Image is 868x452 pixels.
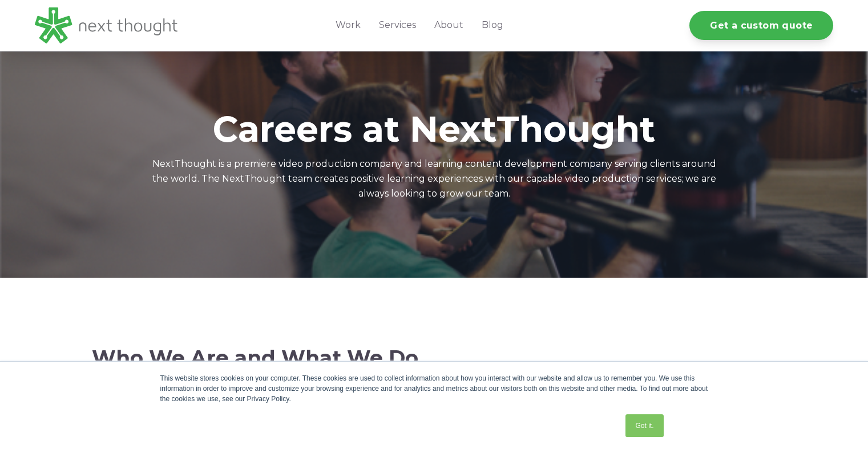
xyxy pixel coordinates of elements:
[92,346,426,370] h2: Who We Are and What We Do
[625,414,663,437] a: Got it.
[689,11,833,40] a: Get a custom quote
[160,373,708,404] div: This website stores cookies on your computer. These cookies are used to collect information about...
[149,109,720,150] h1: Careers at NextThought
[149,157,720,201] p: NextThought is a premiere video production company and learning content development company servi...
[35,7,177,43] img: LG - NextThought Logo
